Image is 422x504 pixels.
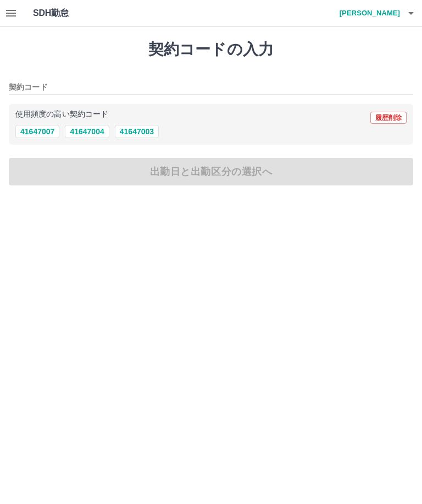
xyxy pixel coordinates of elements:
[65,125,109,138] button: 41647004
[115,125,159,138] button: 41647003
[9,40,413,59] h1: 契約コードの入力
[370,112,407,124] button: 履歴削除
[15,111,108,118] p: 使用頻度の高い契約コード
[15,125,59,138] button: 41647007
